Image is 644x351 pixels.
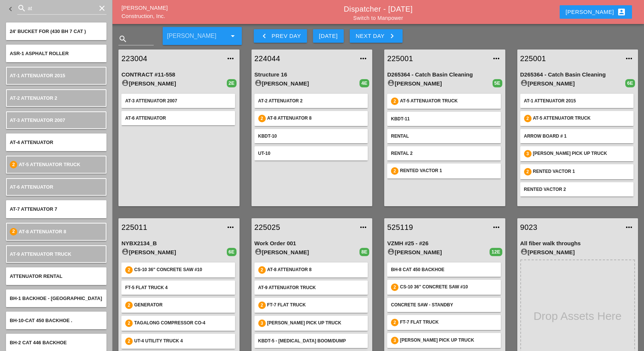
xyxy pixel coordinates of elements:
div: FT-7 Flat Truck [267,301,364,309]
div: AT-1 Attenuator 2015 [524,97,630,104]
div: [PERSON_NAME] Pick up Truck [533,150,630,157]
div: [PERSON_NAME] [566,7,626,16]
div: 3 [391,337,398,344]
div: 12E [490,248,502,256]
i: keyboard_arrow_left [6,4,15,13]
i: account_circle [387,79,395,87]
i: more_horiz [625,54,634,63]
div: 6E [227,248,237,256]
div: Rented Vactor 1 [533,168,630,175]
div: Work Order 001 [255,239,370,248]
div: FT-7 Flat Truck [400,319,497,326]
div: 3 [524,150,532,157]
a: 225011 [121,222,222,233]
a: Dispatcher - [DATE] [344,5,413,13]
div: Next Day [356,31,397,40]
span: AT-1 Attenuator 2015 [10,73,65,78]
button: [PERSON_NAME] [560,5,632,19]
div: UT-10 [258,150,364,157]
div: Tagalong Compressor CO-4 [134,319,231,327]
i: account_circle [121,79,129,87]
div: AT-6 Attenuator [125,115,231,121]
span: BH-2 Cat 446 Backhoe [10,340,67,345]
button: Next Day [350,29,403,43]
span: AT-6 Attenuator [10,184,53,190]
div: 2 [391,319,398,326]
div: [PERSON_NAME] [520,79,626,88]
span: AT-9 Attenuator Truck [10,251,71,257]
i: more_horiz [226,223,235,232]
div: RENTAL [391,133,497,139]
div: AT-8 ATTENUATOR 8 [267,115,364,122]
div: 2 [10,161,17,168]
div: 2 [391,97,398,105]
div: UT-4 Utility Truck 4 [134,337,231,345]
i: more_horiz [492,223,501,232]
div: FT-5 Flat Truck 4 [125,284,231,291]
span: AT-4 Attenuator [10,139,53,145]
span: AT-7 ATTENUATOR 7 [10,206,57,212]
i: search [17,4,26,13]
span: AT-2 Attenuator 2 [10,95,57,101]
i: account_circle [387,248,395,255]
input: Search for equipment [28,2,96,14]
div: 2 [125,266,133,274]
button: [DATE] [313,29,344,43]
div: VZMH #25 - #26 [387,239,502,248]
div: 3 [258,319,266,327]
a: 9023 [520,222,620,233]
i: keyboard_arrow_left [260,31,269,40]
i: account_circle [520,248,528,255]
div: AT-5 Attenuator Truck [533,115,630,122]
div: Structure 16 [255,70,370,79]
div: [PERSON_NAME] Pick up Truck [267,319,364,327]
div: NYBX2134_B [121,239,237,248]
div: 2 [524,168,532,175]
i: account_circle [255,79,262,87]
div: CONTRACT #11-558 [121,70,237,79]
div: AT-2 Attenuator 2 [258,97,364,104]
span: AT-8 ATTENUATOR 8 [19,229,66,234]
div: 4E [359,79,369,87]
a: Switch to Manpower [353,15,403,21]
div: 2 [125,301,133,309]
i: search [118,34,127,43]
div: BH-8 Cat 450 Backhoe [391,266,497,273]
div: Rented Vactor 2 [524,186,630,193]
div: Arrow Board # 1 [524,133,630,139]
i: clear [97,4,106,13]
span: Attenuator Rental [10,273,63,279]
div: KBDT-11 [391,115,497,122]
div: KBDT-5 - [MEDICAL_DATA] Boom/dump [258,337,364,344]
div: 8E [359,248,369,256]
i: account_circle [255,248,262,255]
div: D265364 - Catch Basin Cleaning [387,70,502,79]
div: Rented Vactor 1 [400,167,497,175]
div: 2 [125,337,133,345]
a: 223004 [121,53,222,64]
div: 6E [625,79,635,87]
a: 225001 [387,53,487,64]
div: [PERSON_NAME] [387,248,490,257]
a: 224044 [255,53,355,64]
a: [PERSON_NAME] Construction, Inc. [121,4,168,19]
span: BH-1 Backhoe - [GEOGRAPHIC_DATA] [10,295,102,301]
i: account_circle [121,248,129,255]
div: 2 [524,115,532,122]
div: 5E [493,79,502,87]
i: more_horiz [492,54,501,63]
div: AT-8 ATTENUATOR 8 [267,266,364,274]
i: arrow_drop_down [228,31,237,40]
div: AT-5 Attenuator Truck [400,97,497,105]
span: AT-3 Attenuator 2007 [10,117,65,123]
span: ASR-1 Asphalt roller [10,51,69,56]
div: 2 [10,228,17,235]
div: Prev Day [260,31,301,40]
div: AT-3 Attenuator 2007 [125,97,231,104]
div: Concrete Saw - Standby [391,301,497,308]
div: 2 [258,115,266,122]
div: [PERSON_NAME] [121,248,227,257]
div: All fiber walk throughs [520,239,635,248]
span: BH-10-cat 450 Backhoe . [10,318,72,323]
div: D265364 - Catch Basin Cleaning [520,70,635,79]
